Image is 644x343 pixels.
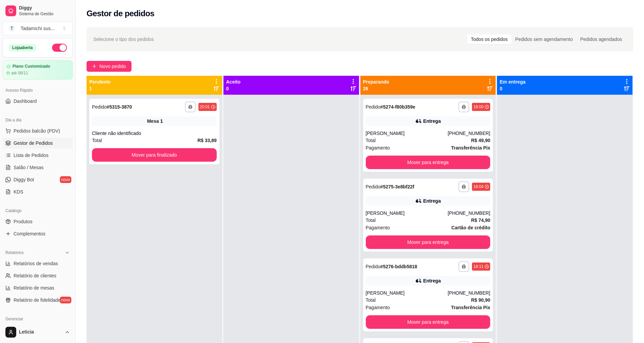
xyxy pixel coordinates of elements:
[8,25,15,32] span: T
[471,218,490,223] strong: R$ 74,90
[52,44,67,52] button: Alterar Status
[473,184,483,189] div: 18:04
[87,61,132,72] button: Novo pedido
[380,264,417,269] strong: # 5276-bddb5818
[14,128,60,134] span: Pedidos balcão (PDV)
[3,150,73,161] a: Lista de Pedidos
[423,118,441,124] div: Entrega
[14,218,32,225] span: Produtos
[448,130,490,137] div: [PHONE_NUMBER]
[197,138,217,143] strong: R$ 33,89
[451,145,490,151] strong: Transferência Pix
[366,104,381,110] span: Pedido
[471,297,490,303] strong: R$ 90,90
[423,198,441,204] div: Entrega
[3,258,73,269] a: Relatórios de vendas
[14,260,58,267] span: Relatórios de vendas
[147,118,159,124] span: Mesa
[14,188,23,195] span: KDS
[363,78,389,85] p: Preparando
[366,264,381,269] span: Pedido
[92,137,102,144] span: Total
[87,8,154,19] h2: Gestor de pedidos
[3,186,73,197] a: KDS
[473,104,483,110] div: 18:00
[366,235,491,249] button: Mover para entrega
[14,176,34,183] span: Diggy Bot
[3,125,73,136] button: Pedidos balcão (PDV)
[8,44,37,51] div: Loja aberta
[14,284,54,291] span: Relatório de mesas
[3,314,73,324] div: Gerenciar
[363,85,389,92] p: 26
[423,277,441,284] div: Entrega
[366,210,448,216] div: [PERSON_NAME]
[11,70,28,76] article: até 06/11
[448,210,490,216] div: [PHONE_NUMBER]
[226,85,241,92] p: 0
[3,228,73,239] a: Complementos
[3,60,73,79] a: Plano Customizadoaté 06/11
[92,104,107,110] span: Pedido
[3,162,73,173] a: Salão / Mesas
[380,184,414,189] strong: # 5275-3e8bf22f
[451,305,490,310] strong: Transferência Pix
[366,224,390,231] span: Pagamento
[366,315,491,329] button: Mover para entrega
[500,78,525,85] p: Em entrega
[89,85,111,92] p: 1
[3,115,73,125] div: Dia a dia
[366,296,376,304] span: Total
[13,64,50,69] article: Plano Customizado
[366,304,390,311] span: Pagamento
[19,11,70,17] span: Sistema de Gestão
[473,264,483,269] div: 18:11
[14,297,61,303] span: Relatório de fidelidade
[14,140,53,146] span: Gestor de Pedidos
[366,290,448,296] div: [PERSON_NAME]
[576,35,626,44] div: Pedidos agendados
[92,64,97,69] span: plus
[511,35,576,44] div: Pedidos sem agendamento
[3,205,73,216] div: Catálogo
[19,5,70,11] span: Diggy
[99,63,126,70] span: Novo pedido
[3,324,73,340] button: Leticia
[366,137,376,144] span: Total
[3,174,73,185] a: Diggy Botnovo
[3,295,73,305] a: Relatório de fidelidadenovo
[3,22,73,35] button: Select a team
[3,216,73,227] a: Produtos
[226,78,241,85] p: Aceito
[471,138,490,143] strong: R$ 49,90
[92,130,217,137] div: Cliente não identificado
[92,148,217,162] button: Mover para finalizado
[3,3,73,19] a: DiggySistema de Gestão
[14,164,44,171] span: Salão / Mesas
[107,104,132,110] strong: # 5315-3870
[380,104,415,110] strong: # 5274-f80b359e
[451,225,490,230] strong: Cartão de crédito
[3,96,73,107] a: Dashboard
[3,282,73,293] a: Relatório de mesas
[3,85,73,96] div: Acesso Rápido
[19,329,62,335] span: Leticia
[467,35,511,44] div: Todos os pedidos
[500,85,525,92] p: 0
[14,230,45,237] span: Complementos
[366,156,491,169] button: Mover para entrega
[93,36,154,43] span: Selecione o tipo dos pedidos
[366,216,376,224] span: Total
[21,25,54,32] div: Tadamichi sus ...
[160,118,163,124] div: 1
[200,104,210,110] div: 20:01
[366,130,448,137] div: [PERSON_NAME]
[448,290,490,296] div: [PHONE_NUMBER]
[366,144,390,152] span: Pagamento
[3,270,73,281] a: Relatório de clientes
[14,152,49,159] span: Lista de Pedidos
[5,250,24,255] span: Relatórios
[89,78,111,85] p: Pendente
[3,138,73,148] a: Gestor de Pedidos
[14,272,56,279] span: Relatório de clientes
